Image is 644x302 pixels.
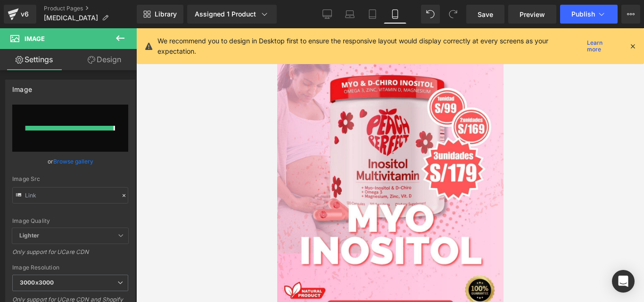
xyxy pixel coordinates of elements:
[53,153,93,170] a: Browse gallery
[195,9,269,19] div: Assigned 1 Product
[12,187,128,204] input: Link
[339,5,361,24] a: Laptop
[12,264,128,271] div: Image Resolution
[12,156,128,166] div: or
[583,41,621,52] a: Learn more
[316,5,339,24] a: Desktop
[157,36,583,57] p: We recommend you to design in Desktop first to ensure the responsive layout would display correct...
[571,10,595,18] span: Publish
[421,5,440,24] button: Undo
[19,8,31,20] div: v6
[19,232,39,239] b: Lighter
[560,5,618,24] button: Publish
[25,35,45,42] span: Image
[44,14,98,22] span: [MEDICAL_DATA]
[384,5,406,24] a: Mobile
[621,5,640,24] button: More
[478,9,493,19] span: Save
[12,218,128,224] div: Image Quality
[44,5,137,12] a: Product Pages
[444,5,462,24] button: Redo
[361,5,384,24] a: Tablet
[70,49,139,70] a: Design
[612,270,635,293] div: Open Intercom Messenger
[20,279,54,286] b: 3000x3000
[4,5,36,24] a: v6
[508,5,556,24] a: Preview
[137,5,183,24] a: New Library
[155,10,177,18] span: Library
[12,248,128,262] div: Only support for UCare CDN
[12,176,128,182] div: Image Src
[12,80,32,93] div: Image
[520,9,545,19] span: Preview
